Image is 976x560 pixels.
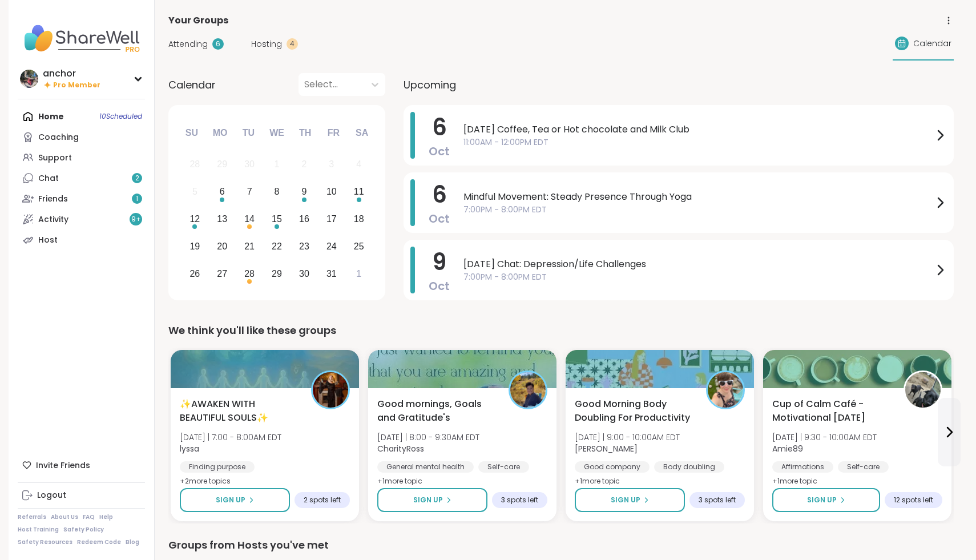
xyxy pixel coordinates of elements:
[189,266,200,281] div: 26
[275,184,280,199] div: 8
[183,207,207,232] div: Choose Sunday, October 12th, 2025
[265,207,289,232] div: Choose Wednesday, October 15th, 2025
[63,526,104,534] a: Safety Policy
[18,188,145,209] a: Friends1
[244,239,255,254] div: 21
[237,234,262,259] div: Choose Tuesday, October 21st, 2025
[377,461,474,473] div: General mental health
[210,234,235,259] div: Choose Monday, October 20th, 2025
[210,261,235,286] div: Choose Monday, October 27th, 2025
[217,239,227,254] div: 20
[413,495,443,505] span: Sign Up
[207,120,232,146] div: Mo
[575,488,685,512] button: Sign Up
[237,152,262,177] div: Not available Tuesday, September 30th, 2025
[463,136,933,148] span: 11:00AM - 12:00PM EDT
[838,461,889,473] div: Self-care
[18,229,145,250] a: Host
[463,190,933,204] span: Mindful Movement: Steady Presence Through Yoga
[772,461,833,473] div: Affirmations
[292,234,317,259] div: Choose Thursday, October 23rd, 2025
[236,120,261,146] div: Tu
[126,538,139,546] a: Blog
[301,156,306,172] div: 2
[265,152,289,177] div: Not available Wednesday, October 1st, 2025
[321,120,346,146] div: Fr
[905,372,941,408] img: Amie89
[131,215,141,224] span: 9 +
[189,211,200,227] div: 12
[319,180,344,204] div: Choose Friday, October 10th, 2025
[210,180,235,204] div: Choose Monday, October 6th, 2025
[272,266,282,281] div: 29
[304,495,341,505] span: 2 spots left
[356,266,361,281] div: 1
[319,207,344,232] div: Choose Friday, October 17th, 2025
[37,490,66,501] div: Logout
[18,513,46,521] a: Referrals
[247,184,252,199] div: 7
[346,180,371,204] div: Choose Saturday, October 11th, 2025
[293,120,318,146] div: Th
[18,127,145,147] a: Coaching
[237,207,262,232] div: Choose Tuesday, October 14th, 2025
[99,513,113,521] a: Help
[180,432,281,443] span: [DATE] | 7:00 - 8:00AM EDT
[313,372,348,408] img: lyssa
[299,239,309,254] div: 23
[136,194,138,204] span: 1
[53,80,100,90] span: Pro Member
[326,239,337,254] div: 24
[168,323,954,339] div: We think you'll like these groups
[220,184,225,199] div: 6
[299,266,309,281] div: 30
[346,152,371,177] div: Not available Saturday, October 4th, 2025
[237,180,262,204] div: Choose Tuesday, October 7th, 2025
[299,211,309,227] div: 16
[180,397,299,425] span: ✨AWAKEN WITH BEAUTIFUL SOULS✨
[292,180,317,204] div: Choose Thursday, October 9th, 2025
[83,513,95,521] a: FAQ
[180,443,199,454] b: lyssa
[807,495,837,505] span: Sign Up
[216,495,245,505] span: Sign Up
[192,184,197,199] div: 5
[38,152,72,164] div: Support
[43,67,100,80] div: anchor
[463,271,933,283] span: 7:00PM - 8:00PM EDT
[377,443,424,454] b: CharityRoss
[501,495,538,505] span: 3 spots left
[772,397,891,425] span: Cup of Calm Café - Motivational [DATE]
[168,38,208,50] span: Attending
[349,120,374,146] div: Sa
[432,246,446,278] span: 9
[183,234,207,259] div: Choose Sunday, October 19th, 2025
[18,147,145,168] a: Support
[575,443,638,454] b: [PERSON_NAME]
[292,152,317,177] div: Not available Thursday, October 2nd, 2025
[292,207,317,232] div: Choose Thursday, October 16th, 2025
[772,443,803,454] b: Amie89
[575,432,680,443] span: [DATE] | 9:00 - 10:00AM EDT
[319,261,344,286] div: Choose Friday, October 31st, 2025
[210,207,235,232] div: Choose Monday, October 13th, 2025
[894,495,933,505] span: 12 spots left
[377,397,496,425] span: Good mornings, Goals and Gratitude's
[38,235,58,246] div: Host
[183,261,207,286] div: Choose Sunday, October 26th, 2025
[217,266,227,281] div: 27
[51,513,78,521] a: About Us
[329,156,334,172] div: 3
[319,152,344,177] div: Not available Friday, October 3rd, 2025
[18,18,145,58] img: ShareWell Nav Logo
[913,38,951,50] span: Calendar
[429,143,450,159] span: Oct
[404,77,456,92] span: Upcoming
[179,120,204,146] div: Su
[180,488,290,512] button: Sign Up
[654,461,724,473] div: Body doubling
[432,111,447,143] span: 6
[772,488,880,512] button: Sign Up
[377,488,487,512] button: Sign Up
[463,204,933,216] span: 7:00PM - 8:00PM EDT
